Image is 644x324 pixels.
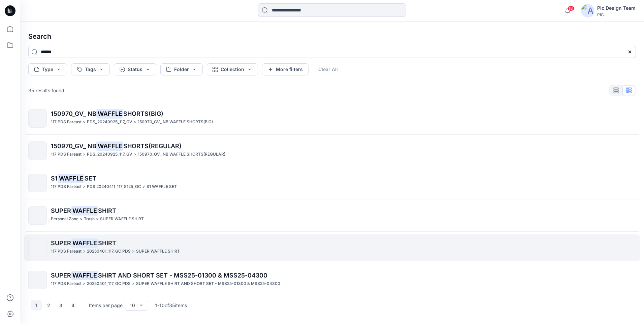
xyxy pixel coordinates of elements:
[89,302,123,309] p: Items per page
[581,4,594,18] img: avatar
[55,300,66,311] button: 3
[58,173,85,183] mark: WAFFLE
[132,280,135,287] p: >
[24,202,640,229] a: SUPERWAFFLESHIRTPersonal Zone>Trash>SUPER WAFFLE SHIRT
[84,216,95,223] p: Trash
[100,216,144,223] p: SUPER WAFFLE SHIRT
[31,300,42,311] button: 1
[28,87,64,94] p: 35 results found
[51,248,82,255] p: 117 PDS Fareast
[87,248,131,255] p: 20250401_117_GC PDS
[80,216,83,223] p: >
[83,119,86,126] p: >
[43,300,54,311] button: 2
[142,183,145,190] p: >
[155,302,187,309] p: 1 - 10 of 35 items
[51,175,58,182] span: S1
[87,183,141,190] p: PDS 20240411_117_S125_GC
[24,170,640,196] a: S1WAFFLESET117 PDS Fareast>PDS 20240411_117_S125_GC>S1 WAFFLE SET
[51,119,82,126] p: 117 PDS Fareast
[24,234,640,261] a: SUPERWAFFLESHIRT117 PDS Fareast>20250401_117_GC PDS>SUPER WAFFLE SHIRT
[87,280,131,287] p: 20250401_117_GC PDS
[67,300,78,311] button: 4
[136,280,280,287] p: SUPER WAFFLE SHIRT AND SHORT SET - MSS25-01300 & MSS25-04300
[114,63,156,75] button: Status
[51,239,71,247] span: SUPER
[51,183,82,190] p: 117 PDS Fareast
[23,27,641,46] h4: Search
[51,216,78,223] p: Personal Zone
[96,109,123,118] mark: WAFFLE
[51,151,82,158] p: 117 PDS Fareast
[71,270,98,280] mark: WAFFLE
[51,110,96,117] span: 150970_GV_ NB
[98,207,116,214] span: SHIRT
[123,142,182,150] span: SHORTS(REGULAR)
[597,4,636,12] div: Pic Design Team
[567,6,575,11] span: 18
[134,151,136,158] p: >
[123,110,163,117] span: SHORTS(BIG)
[85,175,96,182] span: SET
[24,137,640,164] a: 150970_GV_ NBWAFFLESHORTS(REGULAR)117 PDS Fareast>PDS_20240925_117_GV>150970_GV_ NB WAFFLE SHORTS...
[51,142,96,150] span: 150970_GV_ NB
[51,207,71,214] span: SUPER
[136,248,180,255] p: SUPER WAFFLE SHIRT
[28,63,67,75] button: Type
[138,119,213,126] p: 150970_GV_ NB WAFFLE SHORTS(BIG)
[98,239,116,247] span: SHIRT
[51,280,82,287] p: 117 PDS Fareast
[134,119,136,126] p: >
[96,216,99,223] p: >
[83,280,86,287] p: >
[262,63,309,75] button: More filters
[83,183,86,190] p: >
[87,119,132,126] p: PDS_20240925_117_GV
[132,248,135,255] p: >
[98,272,267,279] span: SHIRT AND SHORT SET - MSS25-01300 & MSS25-04300
[51,272,71,279] span: SUPER
[130,302,135,309] div: 10
[83,151,86,158] p: >
[207,63,258,75] button: Collection
[138,151,225,158] p: 150970_GV_ NB WAFFLE SHORTS(REGULAR)
[87,151,132,158] p: PDS_20240925_117_GV
[24,267,640,293] a: SUPERWAFFLESHIRT AND SHORT SET - MSS25-01300 & MSS25-04300117 PDS Fareast>20250401_117_GC PDS>SUP...
[597,12,636,17] div: PIC
[96,141,123,151] mark: WAFFLE
[24,105,640,132] a: 150970_GV_ NBWAFFLESHORTS(BIG)117 PDS Fareast>PDS_20240925_117_GV>150970_GV_ NB WAFFLE SHORTS(BIG)
[160,63,203,75] button: Folder
[147,183,177,190] p: S1 WAFFLE SET
[71,206,98,215] mark: WAFFLE
[83,248,86,255] p: >
[71,63,110,75] button: Tags
[71,238,98,248] mark: WAFFLE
